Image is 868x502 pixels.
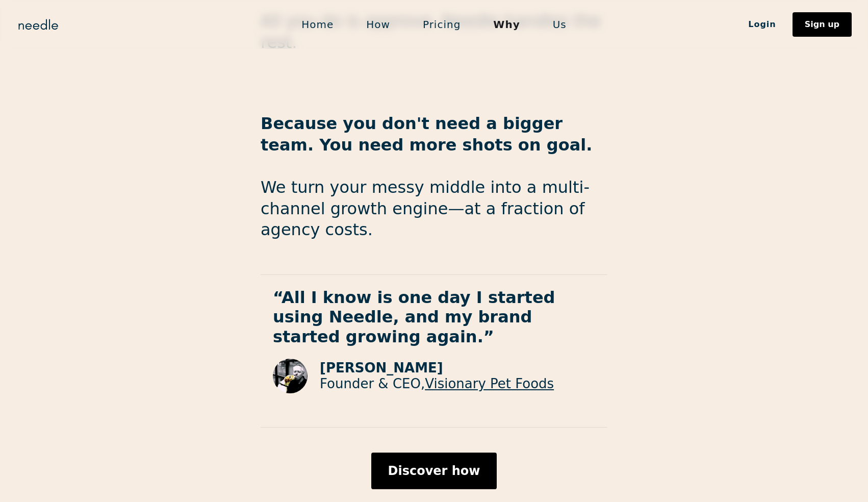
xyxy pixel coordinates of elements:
div: Discover how [388,465,480,477]
strong: Because you don't need a bigger team. You need more shots on goal. [261,114,592,155]
a: Visionary Pet Foods [425,376,554,391]
strong: “All I know is one day I started using Needle, and my brand started growing again.” [273,288,555,346]
p: [PERSON_NAME] [320,360,554,376]
a: Home [285,14,350,35]
a: Login [732,16,793,33]
a: How [350,14,406,35]
p: Founder & CEO, [320,376,554,392]
div: Sign up [805,20,839,29]
a: Why [477,14,536,35]
a: Discover how [371,453,496,489]
p: We turn your messy middle into a multi-channel growth engine—at a fraction of agency costs. [261,113,607,241]
a: Pricing [406,14,477,35]
a: Sign up [793,12,852,37]
a: Us [537,14,583,35]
